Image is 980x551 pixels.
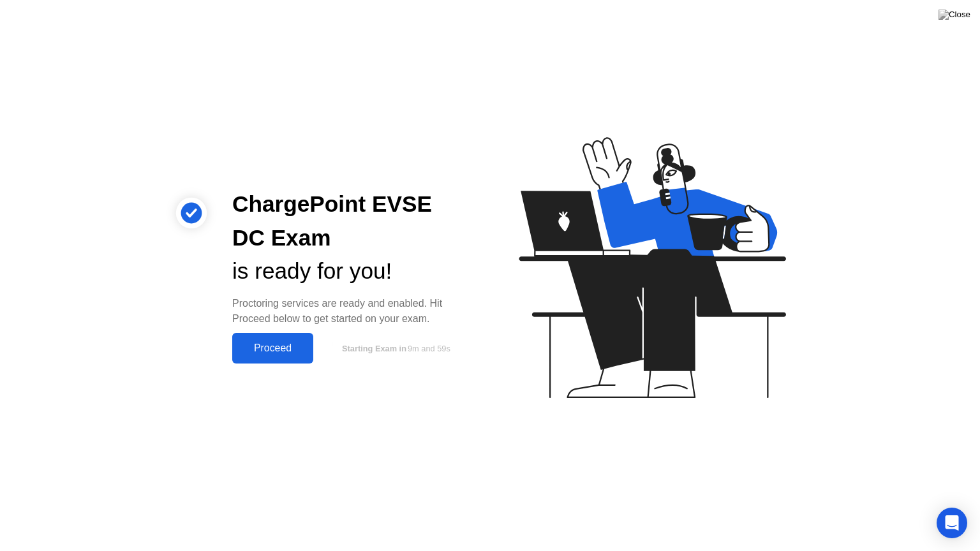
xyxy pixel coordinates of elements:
div: ChargePoint EVSE DC Exam [232,187,470,255]
div: Proceed [236,342,309,354]
button: Starting Exam in9m and 59s [320,336,470,360]
div: Proctoring services are ready and enabled. Hit Proceed below to get started on your exam. [232,296,470,327]
div: Open Intercom Messenger [937,508,967,538]
button: Proceed [232,333,313,364]
img: Close [939,10,970,20]
span: 9m and 59s [408,344,450,353]
div: is ready for you! [232,254,470,288]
